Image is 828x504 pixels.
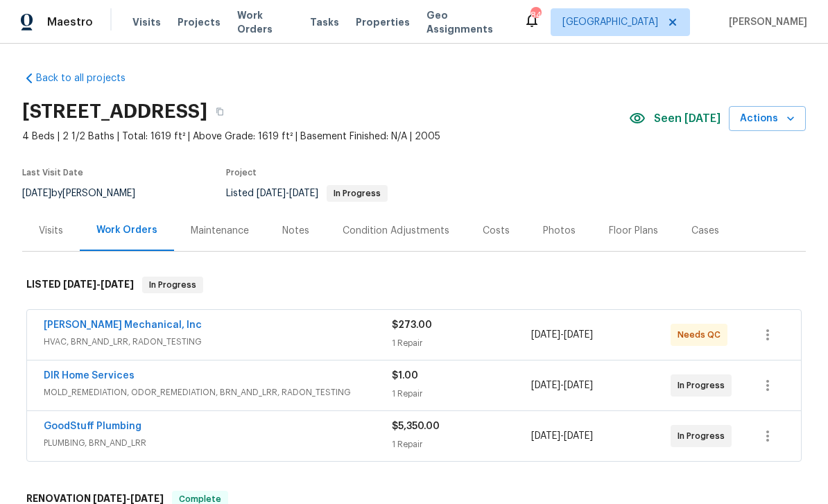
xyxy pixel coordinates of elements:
[691,224,719,238] div: Cases
[531,379,593,392] span: -
[22,185,152,202] div: by [PERSON_NAME]
[356,15,410,29] span: Properties
[392,387,531,401] div: 1 Repair
[531,431,560,441] span: [DATE]
[22,189,51,198] span: [DATE]
[96,223,157,237] div: Work Orders
[392,336,531,350] div: 1 Repair
[289,189,318,198] span: [DATE]
[226,189,388,198] span: Listed
[392,437,531,451] div: 1 Repair
[47,15,93,29] span: Maestro
[22,130,629,144] span: 4 Beds | 2 1/2 Baths | Total: 1619 ft² | Above Grade: 1619 ft² | Basement Finished: N/A | 2005
[257,189,286,198] span: [DATE]
[44,320,202,330] a: [PERSON_NAME] Mechanical, Inc
[207,99,232,124] button: Copy Address
[531,330,560,340] span: [DATE]
[257,189,318,198] span: -
[93,494,126,503] span: [DATE]
[101,279,134,289] span: [DATE]
[130,494,164,503] span: [DATE]
[609,224,658,238] div: Floor Plans
[343,224,449,238] div: Condition Adjustments
[392,422,440,431] span: $5,350.00
[39,224,63,238] div: Visits
[178,15,221,29] span: Projects
[93,494,164,503] span: -
[44,422,141,431] a: GoodStuff Plumbing
[132,15,161,29] span: Visits
[144,278,202,292] span: In Progress
[543,224,576,238] div: Photos
[22,263,806,307] div: LISTED [DATE]-[DATE]In Progress
[564,431,593,441] span: [DATE]
[392,320,432,330] span: $273.00
[564,381,593,390] span: [DATE]
[678,379,730,392] span: In Progress
[191,224,249,238] div: Maintenance
[63,279,96,289] span: [DATE]
[22,105,207,119] h2: [STREET_ADDRESS]
[44,371,135,381] a: DIR Home Services
[426,8,507,36] span: Geo Assignments
[44,385,392,399] span: MOLD_REMEDIATION, ODOR_REMEDIATION, BRN_AND_LRR, RADON_TESTING
[531,328,593,342] span: -
[26,277,134,293] h6: LISTED
[328,189,386,198] span: In Progress
[564,330,593,340] span: [DATE]
[63,279,134,289] span: -
[562,15,658,29] span: [GEOGRAPHIC_DATA]
[483,224,510,238] div: Costs
[22,168,83,177] span: Last Visit Date
[392,371,418,381] span: $1.00
[723,15,807,29] span: [PERSON_NAME]
[740,110,795,128] span: Actions
[44,335,392,349] span: HVAC, BRN_AND_LRR, RADON_TESTING
[531,381,560,390] span: [DATE]
[654,112,721,125] span: Seen [DATE]
[44,436,392,450] span: PLUMBING, BRN_AND_LRR
[678,429,730,443] span: In Progress
[310,17,339,27] span: Tasks
[729,106,806,132] button: Actions
[237,8,293,36] span: Work Orders
[282,224,309,238] div: Notes
[22,71,155,85] a: Back to all projects
[531,429,593,443] span: -
[531,8,540,22] div: 84
[226,168,257,177] span: Project
[678,328,726,342] span: Needs QC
